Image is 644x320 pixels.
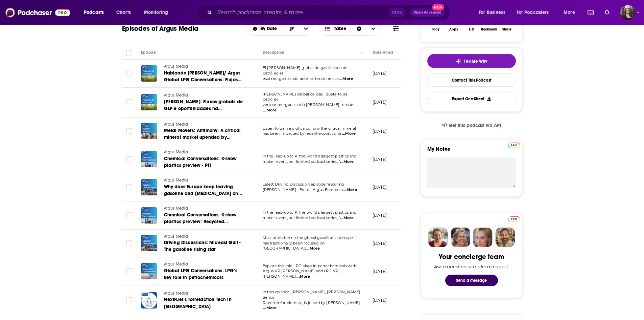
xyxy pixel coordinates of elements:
h2: Choose List sort [246,22,313,36]
span: Monitoring [144,8,168,17]
span: More [564,8,575,17]
img: Jules Profile [473,228,493,247]
a: Podchaser - Follow, Share and Rate Podcasts [5,6,70,19]
span: In the lead-up to K, the world’s largest plastics and [263,154,357,158]
p: [DATE] [373,269,387,274]
div: Your concierge team [439,253,504,261]
p: [DATE] [373,297,387,303]
span: está reorganizando ante las tensiones co [263,76,339,81]
img: Podchaser Pro [508,216,520,222]
span: [PERSON_NAME] global de gás liquefeito de petróleo [263,92,348,102]
img: Podchaser Pro [508,143,520,148]
span: El [PERSON_NAME] global de gas licuado de petróleo se [263,65,348,76]
span: Toggle select row [126,70,132,77]
button: Column Actions [357,49,365,57]
p: [DATE] [373,212,387,218]
a: Get this podcast via API [436,117,507,134]
a: Argus Media [164,149,245,155]
button: Send a message [445,275,498,286]
span: Argus Media [164,150,188,154]
span: Ctrl K [389,8,405,17]
span: Hablando [PERSON_NAME]/ Argus Global LPG Conversations: Flujos globales de GLP y oportunidades en... [164,70,241,96]
span: ...More [342,131,356,136]
span: [PERSON_NAME] - Editor, Argus European [263,187,343,192]
button: open menu [139,7,177,18]
a: Argus Media [164,122,245,128]
span: Chemical Conversations: K-show plastics preview - PTI [164,156,237,168]
span: Latest Driving Discussion episode featuring [263,182,344,187]
span: Toggle select row [126,240,132,246]
span: Podcasts [84,8,104,17]
span: New [432,4,444,10]
button: Export One-Sheet [427,92,516,105]
div: Apps [449,27,458,31]
span: By Date [260,26,279,31]
span: Explore the role LPG plays in petrochemicals with [263,263,356,268]
button: Show profile menu [620,5,635,20]
span: Argus Media [164,64,188,69]
span: NextFuel’s Torrefaction Tech in [GEOGRAPHIC_DATA] [164,297,232,309]
span: Argus Media [164,206,188,211]
span: Argus Media [164,262,188,266]
span: Most attention on the global gasoline landscape [263,235,353,240]
span: ...More [263,108,277,113]
span: ...More [263,305,277,311]
button: open menu [246,26,285,31]
span: vem se reorganizando [PERSON_NAME] tensões [263,102,355,107]
button: open menu [474,7,514,18]
span: Toggle select row [126,212,132,218]
a: Charts [112,7,135,18]
span: rubber event, our limited podcast series, ‘ [263,215,340,220]
span: In the lead-up to K, the world’s largest plastics and [263,210,357,215]
span: Toggle select row [126,297,132,303]
a: Argus Media [164,206,245,212]
button: Open AdvancedNew [410,8,445,17]
a: Argus Media [164,291,245,297]
span: rubber event, our limited podcast series, ‘ [263,159,340,164]
button: open menu [299,22,313,35]
label: My Notes [427,146,516,157]
span: ...More [306,246,320,251]
a: Driving Discussions: Mideast Gulf - The gasoline rising star [164,239,245,253]
span: ...More [339,76,353,82]
span: Open Advanced [413,11,442,14]
span: Logged in as jessicasunpr [620,5,635,20]
div: Sort Direction [352,22,366,35]
img: Barbara Profile [451,228,470,247]
a: Chemical Conversations: K-show plastics preview - PTI [164,155,245,169]
a: Argus Media [164,261,245,268]
a: Hablando [PERSON_NAME]/ Argus Global LPG Conversations: Flujos globales de GLP y oportunidades en... [164,70,245,83]
span: Metal Movers: Antimony: A critical mineral market upended by China’s export license [164,128,241,147]
button: open menu [79,7,113,18]
p: [DATE] [373,184,387,190]
span: Toggle select row [126,268,132,274]
div: Play [432,27,439,31]
span: For Podcasters [517,8,549,17]
img: User Profile [620,5,635,20]
div: List [469,27,474,31]
span: ...More [340,215,354,221]
span: For Business [479,8,505,17]
span: has traditionally been focused on [GEOGRAPHIC_DATA], [263,241,325,251]
p: [DATE] [373,240,387,246]
span: ...More [343,187,357,193]
p: [DATE] [373,99,387,105]
span: ...More [340,159,354,165]
img: Sydney Profile [428,228,448,247]
h1: Episodes of Argus Media [122,24,198,33]
input: Search podcasts, credits, & more... [215,7,389,18]
span: Argus Media [164,234,188,239]
span: Tell Me Why [464,59,487,64]
span: Get this podcast via API [449,123,501,128]
span: Argus Media [164,291,188,296]
a: Metal Movers: Antimony: A critical mineral market upended by China’s export license [164,127,245,141]
a: NextFuel’s Torrefaction Tech in [GEOGRAPHIC_DATA] [164,296,245,310]
p: [DATE] [373,156,387,162]
span: Driving Discussions: Mideast Gulf - The gasoline rising star [164,240,241,252]
div: Date Aired [373,48,393,57]
a: Chemical Conversations: K-show plastics preview: Recycled polymers [164,212,245,225]
button: tell me why sparkleTell Me Why [427,54,516,68]
span: Argus VP [PERSON_NAME] and LPG VP, [PERSON_NAME] [263,269,339,279]
button: open menu [559,7,583,18]
span: Argus Media [164,122,188,127]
